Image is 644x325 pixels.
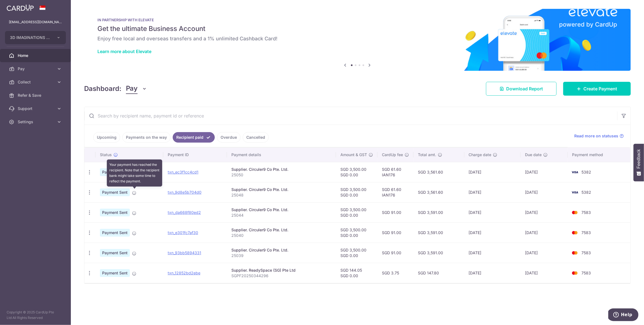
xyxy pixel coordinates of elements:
[97,35,617,42] h6: Enjoy free local and overseas transfers and a 1% unlimited Cashback Card!
[227,148,336,162] th: Payment details
[231,172,332,178] p: 25050
[413,243,464,263] td: SGD 3,591.00
[377,162,413,182] td: SGD 61.60 IAN176
[18,119,54,125] span: Settings
[525,152,542,158] span: Due date
[84,9,631,71] img: Renovation banner
[231,187,332,192] div: Supplier. Circuler9 Co Pte. Ltd.
[574,133,624,139] a: Read more on statuses
[100,209,130,216] span: Payment Sent
[377,222,413,243] td: SGD 91.00
[521,243,568,263] td: [DATE]
[636,149,641,169] span: Feedback
[173,132,215,143] a: Recipient paid
[336,263,377,283] td: SGD 144.05 SGD 0.00
[569,209,580,216] img: Bank Card
[231,213,332,218] p: 25044
[413,162,464,182] td: SGD 3,561.60
[581,190,591,195] span: 5382
[231,233,332,238] p: 25040
[464,202,521,222] td: [DATE]
[231,227,332,233] div: Supplier. Circuler9 Co Pte. Ltd.
[107,159,162,187] div: Your payment has reached the recipient. Note that the recipient bank might take some time to refl...
[336,243,377,263] td: SGD 3,500.00 SGD 0.00
[93,132,120,143] a: Upcoming
[464,162,521,182] td: [DATE]
[581,271,591,275] span: 7583
[126,83,147,94] button: Pay
[231,247,332,253] div: Supplier. Circuler9 Co Pte. Ltd.
[18,79,54,85] span: Collect
[168,271,200,275] a: txn_12852bd2ebe
[217,132,240,143] a: Overdue
[569,250,580,256] img: Bank Card
[126,83,138,94] span: Pay
[506,85,543,92] span: Download Report
[418,152,436,158] span: Total amt.
[633,144,644,181] button: Feedback - Show survey
[464,263,521,283] td: [DATE]
[413,202,464,222] td: SGD 3,591.00
[163,148,227,162] th: Payment ID
[521,263,568,283] td: [DATE]
[336,222,377,243] td: SGD 3,500.00 SGD 0.00
[486,82,557,96] a: Download Report
[568,148,630,162] th: Payment method
[464,222,521,243] td: [DATE]
[382,152,403,158] span: CardUp fee
[5,31,66,44] button: 3D IMAGINATIONS PTE. LTD.
[10,35,51,40] span: 3D IMAGINATIONS PTE. LTD.
[340,152,367,158] span: Amount & GST
[569,169,580,175] img: Bank Card
[84,84,121,94] h4: Dashboard:
[336,162,377,182] td: SGD 3,500.00 SGD 0.00
[569,189,580,196] img: Bank Card
[18,66,54,72] span: Pay
[100,249,130,257] span: Payment Sent
[97,49,151,54] a: Learn more about Elevate
[581,210,591,215] span: 7583
[608,308,638,322] iframe: Opens a widget where you can find more information
[7,4,34,11] img: CardUp
[521,222,568,243] td: [DATE]
[413,222,464,243] td: SGD 3,591.00
[521,182,568,202] td: [DATE]
[9,19,62,25] p: [EMAIL_ADDRESS][DOMAIN_NAME]
[377,182,413,202] td: SGD 61.60 IAN176
[521,162,568,182] td: [DATE]
[100,269,130,277] span: Payment Sent
[84,107,617,125] input: Search by recipient name, payment id or reference
[100,168,130,176] span: Payment Sent
[569,229,580,236] img: Bank Card
[168,210,201,215] a: txn_da668f80ed2
[581,170,591,174] span: 5382
[168,250,201,255] a: txn_93bb5894331
[469,152,492,158] span: Charge date
[100,229,130,237] span: Payment Sent
[581,230,591,235] span: 7583
[231,192,332,198] p: 25048
[100,152,112,158] span: Status
[168,190,201,195] a: txn_9d8e5b704d0
[122,132,170,143] a: Payments on the way
[18,53,54,58] span: Home
[100,188,130,196] span: Payment Sent
[231,273,332,279] p: SGPF20250344296
[336,202,377,222] td: SGD 3,500.00 SGD 0.00
[243,132,269,143] a: Cancelled
[464,243,521,263] td: [DATE]
[168,230,198,235] a: txn_e301fc7af30
[464,182,521,202] td: [DATE]
[413,182,464,202] td: SGD 3,561.60
[18,106,54,111] span: Support
[413,263,464,283] td: SGD 147.80
[563,82,631,96] a: Create Payment
[168,170,198,174] a: txn_ec3f1cc4cd1
[97,24,617,33] h5: Get the ultimate Business Account
[521,202,568,222] td: [DATE]
[583,85,617,92] span: Create Payment
[377,202,413,222] td: SGD 91.00
[581,250,591,255] span: 7583
[97,18,617,22] p: IN PARTNERSHIP WITH ELEVATE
